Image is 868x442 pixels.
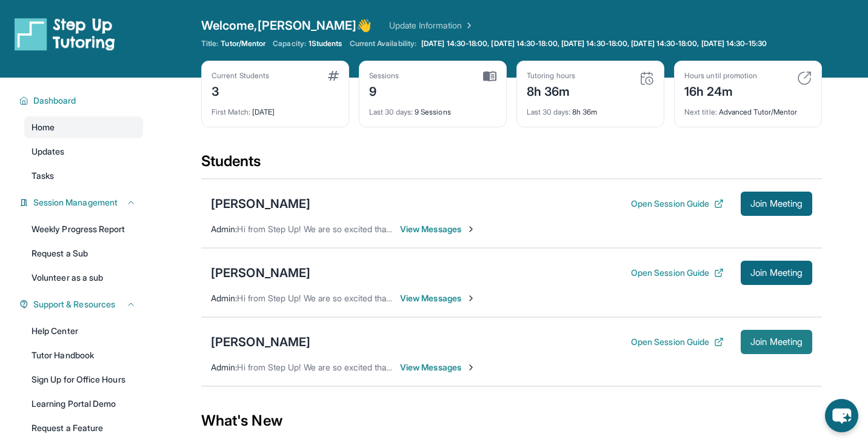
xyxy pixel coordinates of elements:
div: [PERSON_NAME] [211,195,310,212]
button: chat-button [825,399,858,432]
a: Sign Up for Office Hours [24,369,143,390]
img: Chevron-Right [466,363,476,372]
div: Tutoring hours [527,71,575,81]
a: Help Center [24,320,143,342]
a: Request a Feature [24,417,143,439]
a: Learning Portal Demo [24,393,143,415]
img: card [639,71,654,85]
span: Current Availability: [350,39,416,49]
div: [PERSON_NAME] [211,264,310,281]
div: 9 Sessions [369,100,496,117]
button: Session Management [28,196,136,209]
div: Hours until promotion [684,71,757,81]
span: Join Meeting [750,269,803,276]
img: card [797,71,812,85]
span: Admin : [211,224,237,234]
a: Tutor Handbook [24,344,143,366]
a: Tasks [24,165,143,187]
a: Volunteer as a sub [24,267,143,289]
span: Next title : [684,107,717,116]
span: Capacity: [273,39,306,49]
img: logo [15,17,115,51]
button: Join Meeting [741,330,812,354]
span: View Messages [400,223,476,235]
button: Open Session Guide [631,336,724,348]
div: 8h 36m [527,100,654,117]
span: Updates [32,146,65,158]
div: 16h 24m [684,81,757,100]
span: Last 30 days : [527,107,570,116]
div: [DATE] [212,100,339,117]
a: Updates [24,141,143,162]
span: Tasks [32,170,54,182]
a: [DATE] 14:30-18:00, [DATE] 14:30-18:00, [DATE] 14:30-18:00, [DATE] 14:30-18:00, [DATE] 14:30-15:30 [419,39,769,49]
img: card [328,71,339,81]
button: Join Meeting [741,261,812,285]
span: Dashboard [33,95,76,107]
span: View Messages [400,361,476,373]
a: Home [24,116,143,138]
div: Students [201,152,822,178]
span: Join Meeting [750,200,803,207]
button: Open Session Guide [631,267,724,279]
button: Join Meeting [741,192,812,216]
span: Tutor/Mentor [221,39,265,49]
div: Advanced Tutor/Mentor [684,100,812,117]
span: Title: [201,39,218,49]
span: Home [32,121,55,133]
div: 8h 36m [527,81,575,100]
span: Welcome, [PERSON_NAME] 👋 [201,17,372,34]
img: Chevron Right [462,19,474,32]
img: Chevron-Right [466,293,476,303]
div: [PERSON_NAME] [211,333,310,350]
img: Chevron-Right [466,224,476,234]
button: Open Session Guide [631,198,724,210]
div: 3 [212,81,269,100]
span: Admin : [211,362,237,372]
button: Support & Resources [28,298,136,310]
div: 9 [369,81,399,100]
span: Join Meeting [750,338,803,346]
span: First Match : [212,107,250,116]
span: 1 Students [309,39,342,49]
span: [DATE] 14:30-18:00, [DATE] 14:30-18:00, [DATE] 14:30-18:00, [DATE] 14:30-18:00, [DATE] 14:30-15:30 [421,39,767,49]
a: Update Information [389,19,474,32]
span: View Messages [400,292,476,304]
a: Request a Sub [24,243,143,264]
div: Current Students [212,71,269,81]
img: card [483,71,496,82]
button: Dashboard [28,95,136,107]
span: Support & Resources [33,298,115,310]
span: Session Management [33,196,118,209]
a: Weekly Progress Report [24,218,143,240]
div: Sessions [369,71,399,81]
span: Last 30 days : [369,107,413,116]
span: Admin : [211,293,237,303]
